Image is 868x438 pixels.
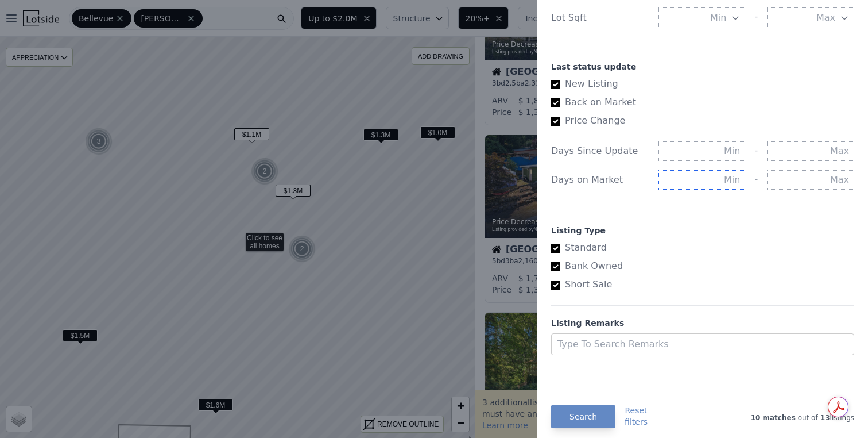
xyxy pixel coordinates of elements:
[551,114,845,128] label: Price Change
[551,244,560,253] input: Standard
[767,170,854,190] input: Max
[710,11,726,25] span: Min
[751,414,796,422] span: 10 matches
[648,411,854,422] div: out of listings
[754,141,758,161] div: -
[658,7,746,28] button: Min
[551,262,560,271] input: Bank Owned
[551,77,845,91] label: New Listing
[658,141,746,161] input: Min
[551,317,854,329] div: Listing Remarks
[551,80,560,89] input: New Listing
[625,405,648,428] button: Resetfilters
[767,141,854,161] input: Max
[551,117,560,126] input: Price Change
[551,241,845,255] label: Standard
[551,278,845,291] label: Short Sale
[551,61,854,72] div: Last status update
[551,405,615,428] button: Search
[816,11,835,25] span: Max
[551,95,845,109] label: Back on Market
[551,98,560,107] input: Back on Market
[767,7,854,28] button: Max
[551,144,649,158] div: Days Since Update
[551,259,845,273] label: Bank Owned
[551,281,560,290] input: Short Sale
[551,225,854,236] div: Listing Type
[754,7,758,28] div: -
[658,170,746,190] input: Min
[551,173,649,187] div: Days on Market
[551,11,649,25] div: Lot Sqft
[754,170,758,190] div: -
[818,414,830,422] span: 13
